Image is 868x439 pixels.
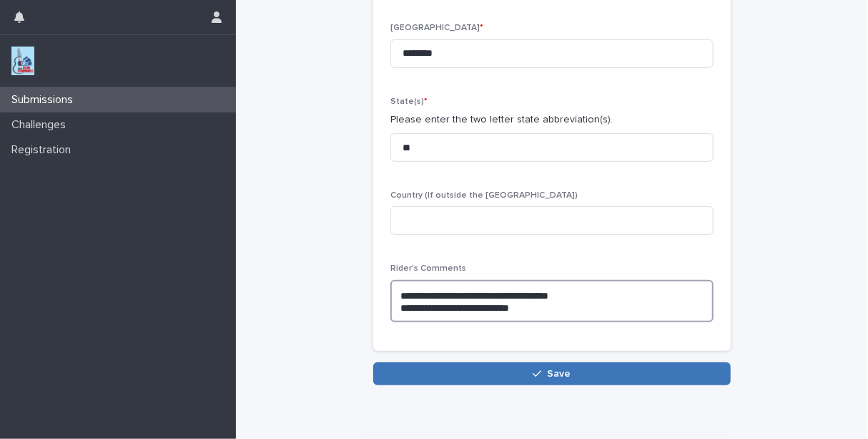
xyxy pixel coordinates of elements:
button: Save [373,362,731,385]
span: Save [548,369,571,379]
span: [GEOGRAPHIC_DATA] [390,24,483,32]
span: State(s) [390,97,428,106]
span: Rider's Comments [390,264,466,273]
p: Submissions [6,93,84,107]
p: Challenges [6,118,77,132]
p: Registration [6,143,82,157]
img: jxsLJbdS1eYBI7rVAS4p [11,47,34,75]
p: Please enter the two letter state abbreviation(s). [390,112,714,127]
span: Country (If outside the [GEOGRAPHIC_DATA]) [390,191,578,200]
